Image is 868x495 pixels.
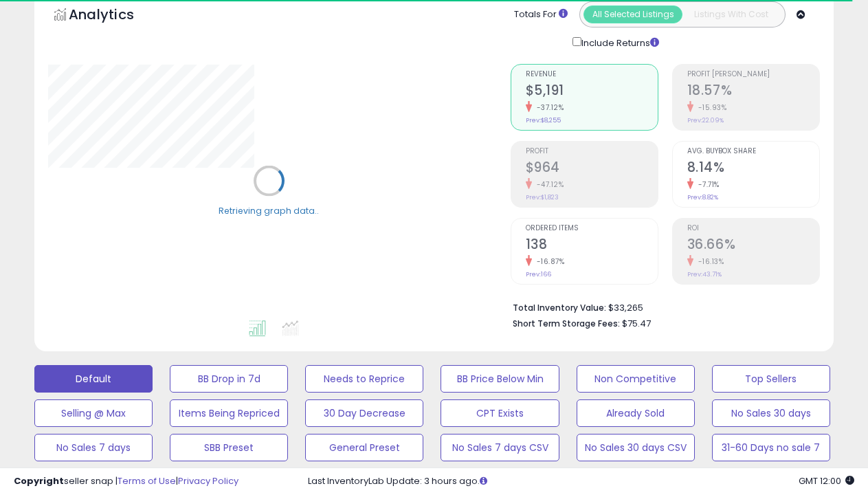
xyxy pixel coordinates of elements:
button: Selling @ Max [34,399,153,427]
div: Include Returns [562,34,676,50]
div: Totals For [514,8,568,21]
strong: Copyright [14,474,64,487]
button: BB Drop in 7d [170,365,288,393]
button: 31-60 Days no sale 7 [712,434,830,461]
button: Default [34,365,153,393]
button: Needs to Reprice [305,365,423,393]
button: No Sales 7 days CSV [441,434,559,461]
button: Non Competitive [577,365,695,393]
a: Privacy Policy [178,474,238,487]
span: Profit [526,148,658,155]
h2: 8.14% [687,159,819,178]
small: -15.93% [693,102,727,113]
small: -47.12% [532,179,564,190]
button: No Sales 30 days [712,399,830,427]
h2: $964 [526,159,658,178]
button: SBB Preset [170,434,288,461]
small: Prev: $1,823 [526,193,559,201]
div: Last InventoryLab Update: 3 hours ago. [308,475,854,488]
small: Prev: 43.71% [687,270,722,278]
h2: 36.66% [687,236,819,255]
span: Ordered Items [526,225,658,232]
small: -16.87% [532,256,565,267]
span: $75.47 [622,317,651,330]
small: Prev: 8.82% [687,193,718,201]
button: BB Price Below Min [441,365,559,393]
button: Items Being Repriced [170,399,288,427]
button: Already Sold [577,399,695,427]
span: Revenue [526,71,658,78]
b: Total Inventory Value: [513,302,606,313]
small: Prev: 166 [526,270,551,278]
a: Terms of Use [118,474,176,487]
small: -16.13% [693,256,724,267]
div: seller snap | | [14,475,238,488]
button: Top Sellers [712,365,830,393]
b: Short Term Storage Fees: [513,318,620,329]
h2: 138 [526,236,658,255]
button: All Selected Listings [583,5,682,23]
button: Listings With Cost [682,5,781,23]
button: CPT Exists [441,399,559,427]
small: Prev: $8,255 [526,116,561,124]
h2: 18.57% [687,82,819,101]
li: $33,265 [513,298,810,315]
span: 2025-08-12 12:00 GMT [799,474,854,487]
span: ROI [687,225,819,232]
button: General Preset [305,434,423,461]
h2: $5,191 [526,82,658,101]
button: 30 Day Decrease [305,399,423,427]
div: Retrieving graph data.. [219,204,319,217]
span: Profit [PERSON_NAME] [687,71,819,78]
span: Avg. Buybox Share [687,148,819,155]
button: No Sales 30 days CSV [577,434,695,461]
small: -37.12% [532,102,564,113]
h5: Analytics [69,5,161,27]
small: -7.71% [693,179,720,190]
small: Prev: 22.09% [687,116,724,124]
button: No Sales 7 days [34,434,153,461]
